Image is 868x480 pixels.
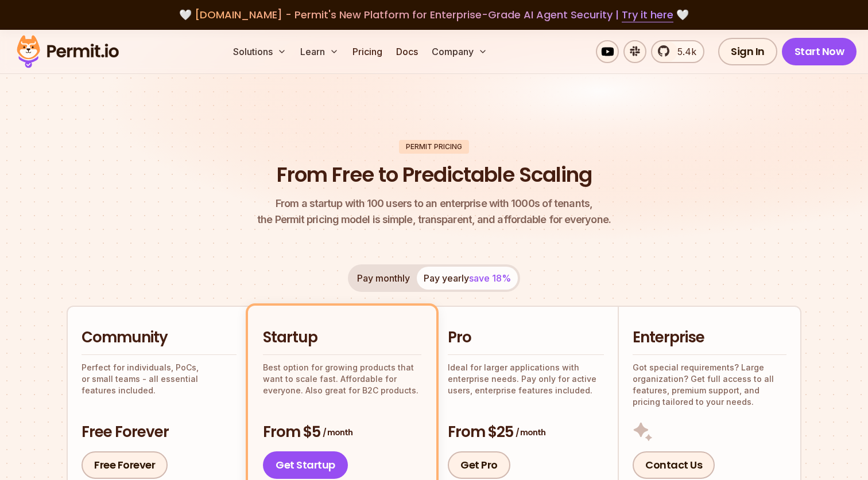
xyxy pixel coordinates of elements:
h3: From $5 [263,422,421,443]
h3: From $25 [448,422,604,443]
p: Perfect for individuals, PoCs, or small teams - all essential features included. [82,362,237,396]
a: Sign In [718,38,777,65]
span: [DOMAIN_NAME] - Permit's New Platform for Enterprise-Grade AI Agent Security | [195,7,673,22]
span: From a startup with 100 users to an enterprise with 1000s of tenants, [257,196,611,212]
button: Company [427,40,492,63]
a: Get Pro [448,451,510,479]
a: Contact Us [633,451,715,479]
button: Solutions [228,40,291,63]
img: Permit logo [11,32,124,71]
p: Ideal for larger applications with enterprise needs. Pay only for active users, enterprise featur... [448,362,604,396]
h2: Community [82,327,237,348]
div: 🤍 🤍 [28,7,840,23]
h1: From Free to Predictable Scaling [277,161,592,189]
h2: Pro [448,327,604,348]
a: Get Startup [263,451,348,479]
span: / month [323,427,352,438]
p: Got special requirements? Large organization? Get full access to all features, premium support, a... [633,362,786,408]
h2: Startup [263,327,421,348]
span: / month [516,427,545,438]
button: Pay monthly [350,267,417,290]
p: the Permit pricing model is simple, transparent, and affordable for everyone. [257,196,611,228]
a: Pricing [348,40,387,63]
span: 5.4k [671,45,696,58]
a: 5.4k [651,40,704,63]
a: Free Forever [82,451,168,479]
h3: Free Forever [82,422,237,443]
a: Docs [392,40,423,63]
div: Permit Pricing [399,140,469,154]
p: Best option for growing products that want to scale fast. Affordable for everyone. Also great for... [263,362,421,396]
a: Try it here [622,7,673,22]
button: Learn [296,40,343,63]
a: Start Now [782,38,857,65]
h2: Enterprise [633,327,786,348]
